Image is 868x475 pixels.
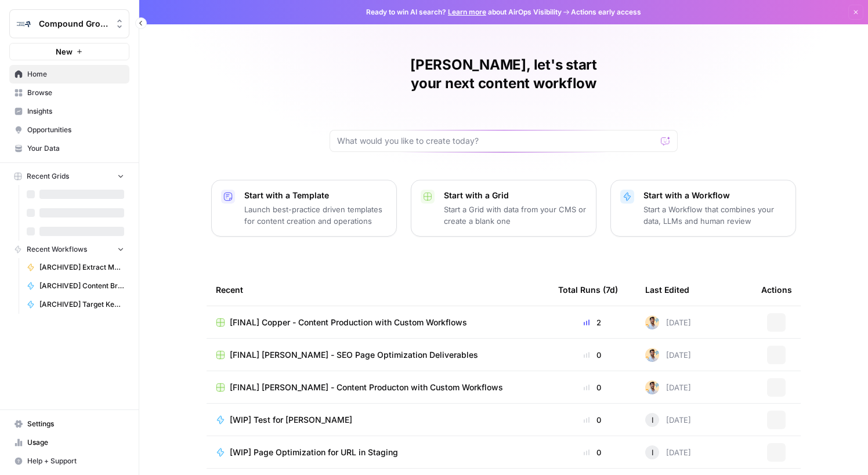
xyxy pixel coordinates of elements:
button: Start with a WorkflowStart a Workflow that combines your data, LLMs and human review [610,180,796,237]
span: [ARCHIVED] Target Keyword [39,299,124,310]
span: [FINAL] Copper - Content Production with Custom Workflows [230,317,467,328]
div: 2 [558,317,627,328]
span: Compound Growth [39,18,109,30]
span: Actions early access [571,7,641,17]
span: I [652,447,653,458]
a: [FINAL] [PERSON_NAME] - SEO Page Optimization Deliverables [216,349,540,361]
img: Compound Growth Logo [13,13,34,34]
div: 0 [558,414,627,426]
div: [DATE] [645,413,691,427]
span: Home [27,69,124,79]
span: Browse [27,88,124,98]
span: I [652,414,653,426]
span: Settings [27,419,124,429]
div: Actions [761,274,792,306]
button: Help + Support [9,452,129,470]
span: Insights [27,106,124,117]
button: Workspace: Compound Growth [9,9,129,38]
span: [WIP] Test for [PERSON_NAME] [230,414,352,426]
p: Start a Workflow that combines your data, LLMs and human review [643,204,786,227]
span: Recent Grids [27,171,69,182]
p: Launch best-practice driven templates for content creation and operations [244,204,387,227]
img: lbvmmv95rfn6fxquksmlpnk8be0v [645,316,659,329]
a: Settings [9,415,129,433]
div: 0 [558,382,627,393]
span: Usage [27,437,124,448]
a: Insights [9,102,129,121]
div: Recent [216,274,540,306]
span: [ARCHIVED] Extract Meta Data [Title, Meta & H1] [39,262,124,273]
button: Recent Workflows [9,241,129,258]
img: lbvmmv95rfn6fxquksmlpnk8be0v [645,348,659,362]
input: What would you like to create today? [337,135,656,147]
a: Your Data [9,139,129,158]
div: [DATE] [645,445,691,459]
a: [FINAL] [PERSON_NAME] - Content Producton with Custom Workflows [216,382,540,393]
a: [FINAL] Copper - Content Production with Custom Workflows [216,317,540,328]
p: Start a Grid with data from your CMS or create a blank one [444,204,587,227]
a: [WIP] Page Optimization for URL in Staging [216,447,540,458]
span: [ARCHIVED] Content Briefs w. Knowledge Base - INCOMPLETE [39,281,124,291]
button: New [9,43,129,60]
span: New [56,46,73,57]
div: [DATE] [645,348,691,362]
span: [FINAL] [PERSON_NAME] - Content Producton with Custom Workflows [230,382,503,393]
a: [WIP] Test for [PERSON_NAME] [216,414,540,426]
a: Browse [9,84,129,102]
span: Recent Workflows [27,244,87,255]
div: [DATE] [645,380,691,394]
span: [FINAL] [PERSON_NAME] - SEO Page Optimization Deliverables [230,349,478,361]
a: [ARCHIVED] Extract Meta Data [Title, Meta & H1] [21,258,129,277]
div: Total Runs (7d) [558,274,618,306]
span: [WIP] Page Optimization for URL in Staging [230,447,398,458]
a: Usage [9,433,129,452]
button: Start with a GridStart a Grid with data from your CMS or create a blank one [411,180,596,237]
span: Help + Support [27,456,124,466]
a: [ARCHIVED] Content Briefs w. Knowledge Base - INCOMPLETE [21,277,129,295]
a: Home [9,65,129,84]
div: [DATE] [645,316,691,329]
p: Start with a Template [244,190,387,201]
button: Start with a TemplateLaunch best-practice driven templates for content creation and operations [211,180,397,237]
div: 0 [558,349,627,361]
div: 0 [558,447,627,458]
button: Recent Grids [9,168,129,185]
a: Opportunities [9,121,129,139]
span: Ready to win AI search? about AirOps Visibility [366,7,562,17]
p: Start with a Workflow [643,190,786,201]
a: [ARCHIVED] Target Keyword [21,295,129,314]
span: Your Data [27,143,124,154]
div: Last Edited [645,274,689,306]
h1: [PERSON_NAME], let's start your next content workflow [330,56,678,93]
span: Opportunities [27,125,124,135]
img: lbvmmv95rfn6fxquksmlpnk8be0v [645,380,659,394]
a: Learn more [448,8,486,16]
p: Start with a Grid [444,190,587,201]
